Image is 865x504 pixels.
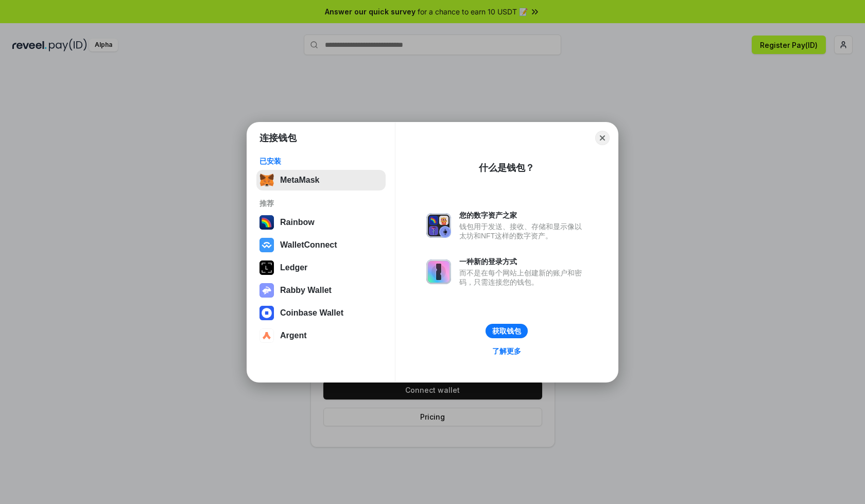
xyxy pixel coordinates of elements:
[280,263,307,272] div: Ledger
[280,331,307,340] div: Argent
[259,215,274,230] img: svg+xml,%3Csvg%20width%3D%22120%22%20height%3D%22120%22%20viewBox%3D%220%200%20120%20120%22%20fil...
[459,257,587,266] div: 一种新的登录方式
[256,303,386,323] button: Coinbase Wallet
[256,280,386,301] button: Rabby Wallet
[280,218,315,227] div: Rainbow
[492,326,521,336] div: 获取钱包
[259,328,274,343] img: svg+xml,%3Csvg%20width%3D%2228%22%20height%3D%2228%22%20viewBox%3D%220%200%2028%2028%22%20fill%3D...
[259,238,274,252] img: svg+xml,%3Csvg%20width%3D%2228%22%20height%3D%2228%22%20viewBox%3D%220%200%2028%2028%22%20fill%3D...
[256,257,386,278] button: Ledger
[486,324,528,338] button: 获取钱包
[259,199,383,208] div: 推荐
[459,268,587,287] div: 而不是在每个网站上创建新的账户和密码，只需连接您的钱包。
[259,157,383,166] div: 已安装
[492,346,521,356] div: 了解更多
[259,260,274,275] img: svg+xml,%3Csvg%20xmlns%3D%22http%3A%2F%2Fwww.w3.org%2F2000%2Fsvg%22%20width%3D%2228%22%20height%3...
[256,325,386,346] button: Argent
[256,235,386,255] button: WalletConnect
[280,308,343,318] div: Coinbase Wallet
[280,176,319,185] div: MetaMask
[459,222,587,240] div: 钱包用于发送、接收、存储和显示像以太坊和NFT这样的数字资产。
[280,286,332,295] div: Rabby Wallet
[280,240,337,250] div: WalletConnect
[256,170,386,190] button: MetaMask
[459,211,587,220] div: 您的数字资产之家
[486,344,527,358] a: 了解更多
[259,306,274,320] img: svg+xml,%3Csvg%20width%3D%2228%22%20height%3D%2228%22%20viewBox%3D%220%200%2028%2028%22%20fill%3D...
[259,173,274,187] img: svg+xml,%3Csvg%20fill%3D%22none%22%20height%3D%2233%22%20viewBox%3D%220%200%2035%2033%22%20width%...
[426,213,451,238] img: svg+xml,%3Csvg%20xmlns%3D%22http%3A%2F%2Fwww.w3.org%2F2000%2Fsvg%22%20fill%3D%22none%22%20viewBox...
[426,259,451,284] img: svg+xml,%3Csvg%20xmlns%3D%22http%3A%2F%2Fwww.w3.org%2F2000%2Fsvg%22%20fill%3D%22none%22%20viewBox...
[595,131,610,145] button: Close
[479,162,534,174] div: 什么是钱包？
[259,283,274,298] img: svg+xml,%3Csvg%20xmlns%3D%22http%3A%2F%2Fwww.w3.org%2F2000%2Fsvg%22%20fill%3D%22none%22%20viewBox...
[259,132,297,144] h1: 连接钱包
[256,212,386,233] button: Rainbow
